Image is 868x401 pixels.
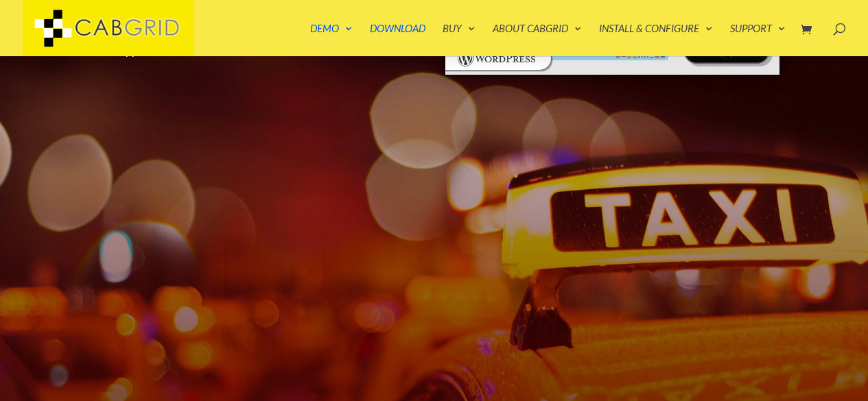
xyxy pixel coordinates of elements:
a: About CabGrid [493,23,582,56]
a: add-on [102,27,361,57]
a: Demo [310,23,353,56]
a: Install & Configure [599,23,713,56]
a: Buy [443,23,476,56]
a: Support [730,23,786,56]
a: CabGrid Taxi Plugin [23,19,194,34]
a: Download [370,23,425,56]
a: WordPress taxi booking plugin Intro Video [444,65,781,79]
